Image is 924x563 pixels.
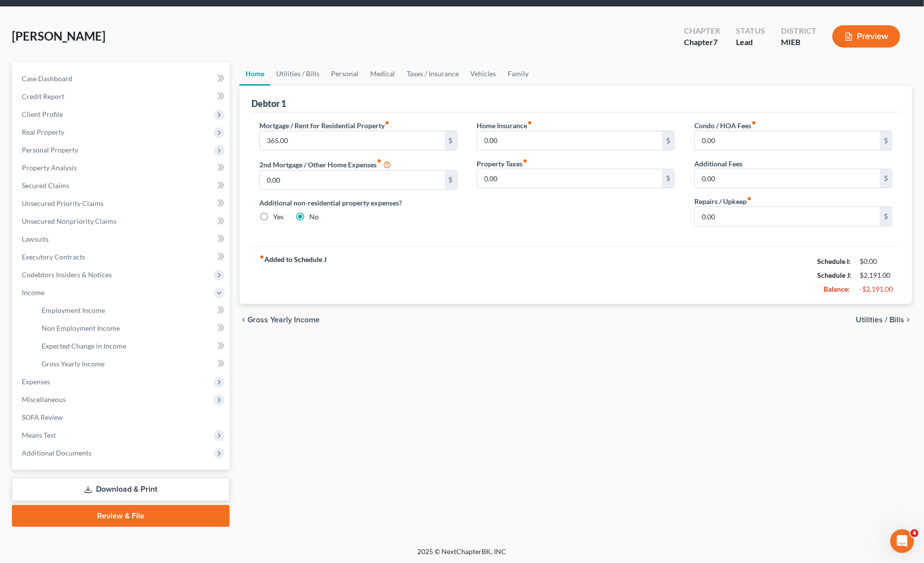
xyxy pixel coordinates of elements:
[523,158,528,163] i: fiber_manual_record
[385,120,389,125] i: fiber_manual_record
[364,62,401,86] a: Medical
[695,169,880,188] input: --
[42,342,126,350] span: Expected Change in Income
[14,70,230,88] a: Case Dashboard
[14,159,230,177] a: Property Analysis
[14,212,230,230] a: Unsecured Nonpriority Claims
[880,207,892,226] div: $
[478,131,663,150] input: --
[781,25,817,37] div: District
[751,120,756,125] i: fiber_manual_record
[22,92,64,101] span: Credit Report
[22,146,78,154] span: Personal Property
[890,529,914,553] iframe: Intercom live chat
[781,37,817,48] div: MIEB
[824,285,850,293] strong: Balance:
[694,196,752,206] label: Repairs / Upkeep
[42,324,120,332] span: Non Employment Income
[259,120,389,131] label: Mortgage / Rent for Residential Property
[240,316,247,324] i: chevron_left
[34,337,230,355] a: Expected Change in Income
[860,256,892,266] div: $0.00
[817,257,851,265] strong: Schedule I:
[12,478,230,501] a: Download & Print
[260,131,445,150] input: --
[22,449,92,457] span: Additional Documents
[860,284,892,294] div: -$2,191.00
[22,431,56,439] span: Means Test
[14,177,230,195] a: Secured Claims
[14,409,230,426] a: SOFA Review
[240,316,320,324] button: chevron_left Gross Yearly Income
[259,255,327,296] strong: Added to Schedule J
[42,306,105,314] span: Employment Income
[911,529,919,537] span: 4
[22,199,103,207] span: Unsecured Priority Claims
[736,25,765,37] div: Status
[42,359,104,368] span: Gross Yearly Income
[325,62,364,86] a: Personal
[14,88,230,105] a: Credit Report
[34,302,230,319] a: Employment Income
[856,316,904,324] span: Utilities / Bills
[22,377,50,386] span: Expenses
[377,158,382,163] i: fiber_manual_record
[309,212,319,222] label: No
[904,316,912,324] i: chevron_right
[695,131,880,150] input: --
[22,413,63,421] span: SOFA Review
[12,29,105,43] span: [PERSON_NAME]
[259,255,264,259] i: fiber_manual_record
[832,25,900,48] button: Preview
[247,316,320,324] span: Gross Yearly Income
[12,505,230,527] a: Review & File
[684,37,720,48] div: Chapter
[478,169,663,188] input: --
[260,171,445,190] input: --
[14,195,230,212] a: Unsecured Priority Claims
[22,288,45,297] span: Income
[860,270,892,280] div: $2,191.00
[880,131,892,150] div: $
[34,355,230,373] a: Gross Yearly Income
[502,62,535,86] a: Family
[34,319,230,337] a: Non Employment Income
[270,62,325,86] a: Utilities / Bills
[477,120,533,131] label: Home Insurance
[747,196,752,201] i: fiber_manual_record
[694,158,742,169] label: Additional Fees
[713,37,718,47] span: 7
[401,62,465,86] a: Taxes / Insurance
[251,98,286,109] div: Debtor 1
[22,235,49,243] span: Lawsuits
[240,62,270,86] a: Home
[22,253,85,261] span: Executory Contracts
[22,181,69,190] span: Secured Claims
[445,171,457,190] div: $
[22,270,112,279] span: Codebtors Insiders & Notices
[22,163,77,172] span: Property Analysis
[662,131,674,150] div: $
[684,25,720,37] div: Chapter
[528,120,533,125] i: fiber_manual_record
[817,271,852,279] strong: Schedule J:
[22,110,63,118] span: Client Profile
[259,158,391,170] label: 2nd Mortgage / Other Home Expenses
[273,212,284,222] label: Yes
[477,158,528,169] label: Property Taxes
[259,198,457,208] label: Additional non-residential property expenses?
[736,37,765,48] div: Lead
[880,169,892,188] div: $
[695,207,880,226] input: --
[694,120,756,131] label: Condo / HOA Fees
[465,62,502,86] a: Vehicles
[14,230,230,248] a: Lawsuits
[662,169,674,188] div: $
[22,74,72,83] span: Case Dashboard
[14,248,230,266] a: Executory Contracts
[22,217,116,225] span: Unsecured Nonpriority Claims
[445,131,457,150] div: $
[856,316,912,324] button: Utilities / Bills chevron_right
[22,128,64,136] span: Real Property
[22,395,66,404] span: Miscellaneous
